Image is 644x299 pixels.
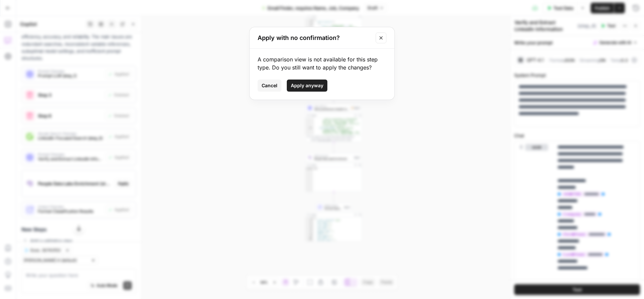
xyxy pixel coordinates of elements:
button: Close modal [376,33,386,43]
span: Cancel [262,82,277,89]
button: Apply anyway [287,80,327,92]
h2: Apply with no confirmation? [258,33,372,43]
button: Cancel [258,80,281,92]
div: A comparison view is not available for this step type. Do you still want to apply the changes? [258,55,386,71]
span: Apply anyway [291,82,323,89]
